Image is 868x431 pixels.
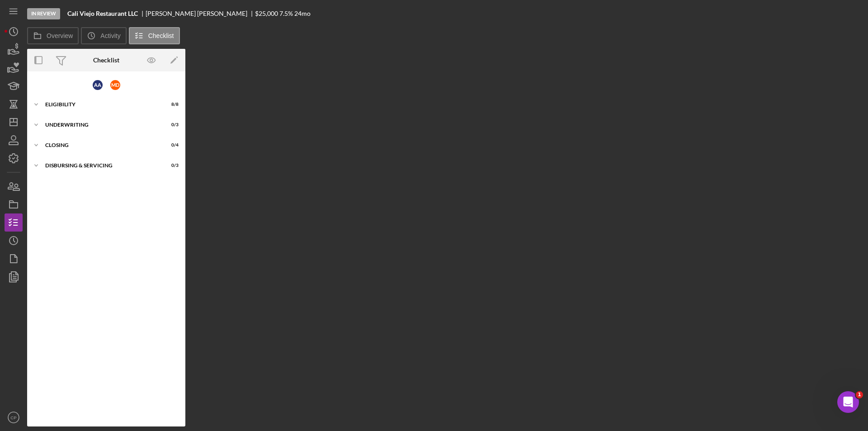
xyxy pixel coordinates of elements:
iframe: Intercom live chat [837,391,859,413]
button: Checklist [129,27,180,44]
b: Cali Viejo Restaurant LLC [67,10,138,17]
label: Overview [47,32,73,39]
button: Overview [27,27,79,44]
div: Eligibility [45,102,156,107]
div: Underwriting [45,122,156,128]
span: 1 [856,391,863,398]
div: Checklist [93,57,119,64]
div: 8 / 8 [162,102,179,107]
label: Activity [100,32,120,39]
div: A A [93,80,103,90]
text: CP [10,415,16,420]
div: 7.5 % [279,10,293,17]
div: Closing [45,142,156,148]
div: M D [110,80,120,90]
div: 24 mo [294,10,311,17]
div: In Review [27,8,60,19]
div: [PERSON_NAME] [PERSON_NAME] [146,10,255,17]
button: CP [5,408,23,426]
span: $25,000 [255,9,278,17]
div: 0 / 3 [162,122,179,128]
label: Checklist [148,32,174,39]
div: 0 / 3 [162,163,179,168]
div: Disbursing & Servicing [45,163,156,168]
div: 0 / 4 [162,142,179,148]
button: Activity [81,27,126,44]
